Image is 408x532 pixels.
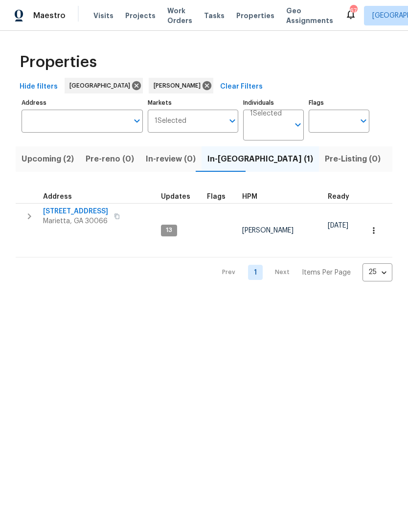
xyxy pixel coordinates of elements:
[161,193,190,200] span: Updates
[162,226,176,234] span: 13
[154,81,204,91] span: [PERSON_NAME]
[207,152,313,166] span: In-[GEOGRAPHIC_DATA] (1)
[226,114,239,128] button: Open
[20,57,97,67] span: Properties
[248,265,263,280] a: Goto page 1
[220,81,263,93] span: Clear Filters
[149,78,213,93] div: [PERSON_NAME]
[125,11,156,21] span: Projects
[242,193,257,200] span: HPM
[363,259,392,285] div: 25
[357,114,370,128] button: Open
[286,6,333,25] span: Geo Assignments
[236,11,274,21] span: Properties
[130,114,144,128] button: Open
[69,81,134,91] span: [GEOGRAPHIC_DATA]
[148,100,239,106] label: Markets
[33,11,66,21] span: Maestro
[43,216,108,226] span: Marietta, GA 30066
[16,78,62,96] button: Hide filters
[213,263,392,281] nav: Pagination Navigation
[43,193,72,200] span: Address
[325,152,381,166] span: Pre-Listing (0)
[155,117,186,125] span: 1 Selected
[242,227,294,234] span: [PERSON_NAME]
[146,152,196,166] span: In-review (0)
[167,6,192,25] span: Work Orders
[250,110,282,118] span: 1 Selected
[216,78,267,96] button: Clear Filters
[302,268,351,278] p: Items Per Page
[328,193,349,200] span: Ready
[65,78,143,93] div: [GEOGRAPHIC_DATA]
[243,100,304,106] label: Individuals
[204,12,225,19] span: Tasks
[309,100,369,106] label: Flags
[291,118,305,132] button: Open
[350,6,357,16] div: 67
[328,193,358,200] div: Earliest renovation start date (first business day after COE or Checkout)
[22,152,74,166] span: Upcoming (2)
[93,11,113,21] span: Visits
[86,152,134,166] span: Pre-reno (0)
[328,222,348,229] span: [DATE]
[207,193,226,200] span: Flags
[20,81,58,93] span: Hide filters
[22,100,143,106] label: Address
[43,207,108,216] span: [STREET_ADDRESS]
